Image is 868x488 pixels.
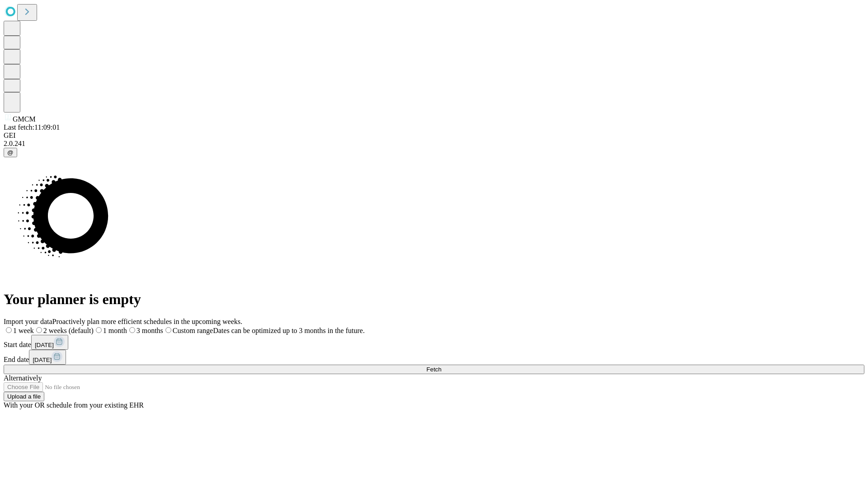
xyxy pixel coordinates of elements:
[52,318,242,325] span: Proactively plan more efficient schedules in the upcoming weeks.
[6,327,12,333] input: 1 week
[43,327,94,334] span: 2 weeks (default)
[36,327,42,333] input: 2 weeks (default)
[213,327,364,334] span: Dates can be optimized up to 3 months in the future.
[4,392,44,401] button: Upload a file
[33,357,52,363] span: [DATE]
[4,365,864,374] button: Fetch
[13,327,34,334] span: 1 week
[4,374,42,382] span: Alternatively
[96,327,102,333] input: 1 month
[103,327,127,334] span: 1 month
[31,335,68,350] button: [DATE]
[4,140,864,148] div: 2.0.241
[35,342,54,348] span: [DATE]
[4,291,864,308] h1: Your planner is empty
[4,335,864,350] div: Start date
[4,318,52,325] span: Import your data
[4,401,144,409] span: With your OR schedule from your existing EHR
[13,115,36,123] span: GMCM
[4,123,60,131] span: Last fetch: 11:09:01
[426,366,441,373] span: Fetch
[4,148,17,157] button: @
[129,327,135,333] input: 3 months
[137,327,163,334] span: 3 months
[7,149,14,156] span: @
[173,327,213,334] span: Custom range
[4,350,864,365] div: End date
[165,327,171,333] input: Custom rangeDates can be optimized up to 3 months in the future.
[4,131,864,140] div: GEI
[29,350,66,365] button: [DATE]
